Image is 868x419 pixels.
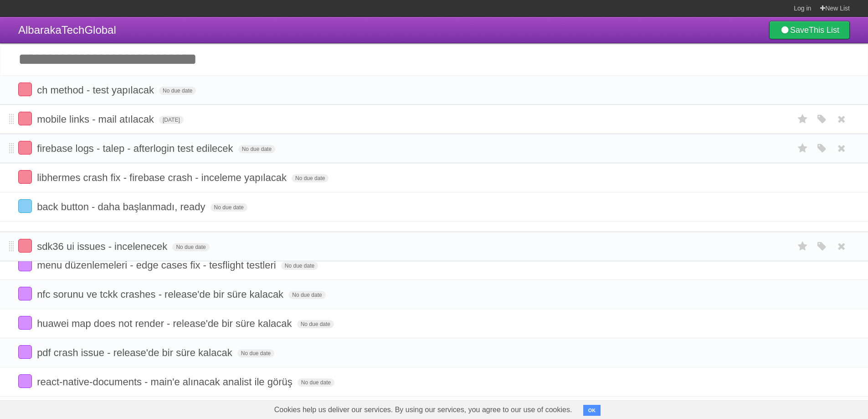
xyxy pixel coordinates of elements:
[18,374,32,388] label: Done
[237,349,274,357] span: No due date
[297,320,334,328] span: No due date
[794,141,812,156] label: Star task
[37,84,156,96] span: ch method - test yapılacak
[18,141,32,155] label: Done
[288,291,325,299] span: No due date
[37,143,235,154] span: firebase logs - talep - afterlogin test edilecek
[298,378,334,387] span: No due date
[37,114,156,125] span: mobile links - mail atılacak
[238,145,275,153] span: No due date
[37,241,169,252] span: sdk36 ui issues - incelenecek
[18,112,32,125] label: Done
[281,262,318,270] span: No due date
[18,24,116,36] span: AlbarakaTechGlobal
[172,243,209,251] span: No due date
[159,87,196,95] span: No due date
[769,21,850,39] a: SaveThis List
[37,172,289,183] span: libhermes crash fix - firebase crash - inceleme yapılacak
[18,258,32,271] label: Done
[18,287,32,300] label: Done
[18,83,32,96] label: Done
[18,345,32,359] label: Done
[18,239,32,253] label: Done
[37,259,278,271] span: menu düzenlemeleri - edge cases fix - tesflight testleri
[18,170,32,184] label: Done
[211,203,247,212] span: No due date
[159,116,184,124] span: [DATE]
[265,401,581,419] span: Cookies help us deliver our services. By using our services, you agree to our use of cookies.
[37,376,295,388] span: react-native-documents - main'e alınacak analist ile görüş
[37,347,235,358] span: pdf crash issue - release'de bir süre kalacak
[18,199,32,213] label: Done
[292,174,329,182] span: No due date
[583,405,601,416] button: OK
[794,112,812,127] label: Star task
[37,318,294,329] span: huawei map does not render - release'de bir süre kalacak
[794,239,812,254] label: Star task
[18,316,32,330] label: Done
[37,289,286,300] span: nfc sorunu ve tckk crashes - release'de bir süre kalacak
[37,201,207,212] span: back button - daha başlanmadı, ready
[809,26,839,35] b: This List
